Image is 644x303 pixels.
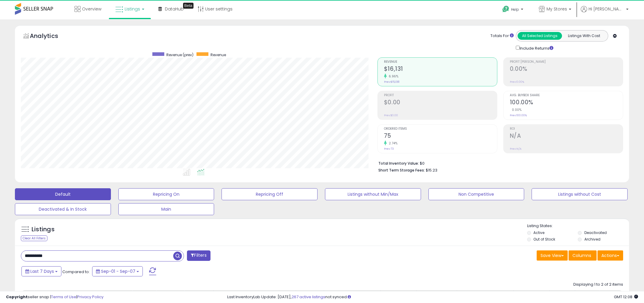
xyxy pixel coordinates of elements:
small: Prev: $15,081 [384,80,400,84]
h2: 100.00% [510,99,623,107]
div: Last InventoryLab Update: [DATE], not synced. [227,294,638,300]
span: Ordered Items [384,127,497,131]
li: $0 [378,159,619,166]
a: 267 active listings [292,294,325,300]
span: Profit [384,94,497,97]
button: Last 7 Days [21,266,61,276]
a: Privacy Policy [77,294,103,300]
label: Deactivated [584,230,607,235]
b: Short Term Storage Fees: [378,168,425,173]
button: Non Competitive [428,188,524,200]
button: All Selected Listings [518,32,562,40]
button: Listings With Cost [562,32,606,40]
span: $15.23 [426,167,437,173]
button: Listings without Cost [532,188,628,200]
button: Listings without Min/Max [325,188,421,200]
span: Hi [PERSON_NAME] [589,6,624,12]
div: Totals For [490,33,514,39]
h2: 0.00% [510,65,623,74]
button: Columns [569,250,597,261]
h2: $16,131 [384,65,497,74]
h2: N/A [510,132,623,140]
span: Help [511,7,519,12]
div: Clear All Filters [21,235,47,241]
b: Total Inventory Value: [378,161,419,166]
label: Archived [584,237,600,242]
span: Columns [572,253,591,258]
div: Tooltip anchor [183,3,193,9]
small: Prev: 73 [384,147,394,151]
span: Listings [125,6,140,12]
span: Compared to: [62,269,90,275]
span: Sep-01 - Sep-07 [101,268,135,274]
a: Hi [PERSON_NAME] [581,6,628,19]
span: ROI [510,127,623,131]
small: Prev: N/A [510,147,521,151]
button: Save View [537,250,568,261]
small: 0.00% [510,108,522,112]
button: Repricing Off [222,188,318,200]
span: Revenue [210,52,226,57]
button: Sep-01 - Sep-07 [92,266,143,276]
span: Revenue (prev) [166,52,193,57]
p: Listing States: [527,223,629,229]
span: Overview [82,6,101,12]
a: Terms of Use [51,294,76,300]
i: Get Help [502,5,510,13]
h5: Analytics [30,32,70,42]
button: Default [15,188,111,200]
span: DataHub [165,6,184,12]
div: seller snap | | [6,294,103,300]
small: Prev: $0.00 [384,114,398,117]
strong: Copyright [6,294,28,300]
div: Include Returns [511,45,561,51]
small: Prev: 0.00% [510,80,524,84]
label: Out of Stock [533,237,555,242]
span: 2025-09-16 12:08 GMT [614,294,638,300]
div: Displaying 1 to 2 of 2 items [573,282,623,287]
button: Main [118,203,214,215]
h2: $0.00 [384,99,497,107]
small: Prev: 100.00% [510,114,527,117]
label: Active [533,230,544,235]
a: Help [498,1,529,19]
button: Actions [597,250,623,261]
button: Deactivated & In Stock [15,203,111,215]
span: My Stores [547,6,567,12]
span: Profit [PERSON_NAME] [510,60,623,64]
h5: Listings [32,225,55,234]
span: Last 7 Days [30,268,54,274]
small: 2.74% [387,141,398,146]
small: 6.96% [387,74,399,79]
span: Avg. Buybox Share [510,94,623,97]
button: Filters [187,250,210,261]
h2: 75 [384,132,497,140]
button: Repricing On [118,188,214,200]
span: Revenue [384,60,497,64]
